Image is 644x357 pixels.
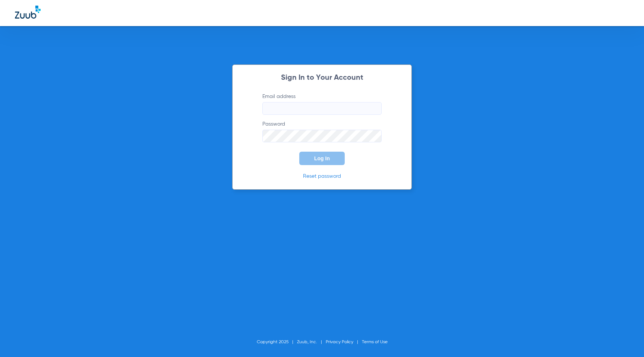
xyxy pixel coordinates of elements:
[297,338,326,346] li: Zuub, Inc.
[262,130,382,142] input: Password
[314,155,330,161] span: Log In
[251,74,393,82] h2: Sign In to Your Account
[303,174,341,179] a: Reset password
[362,340,388,344] a: Terms of Use
[262,120,382,142] label: Password
[262,102,382,115] input: Email address
[299,152,345,165] button: Log In
[326,340,353,344] a: Privacy Policy
[15,6,41,19] img: Zuub Logo
[257,338,297,346] li: Copyright 2025
[262,93,382,115] label: Email address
